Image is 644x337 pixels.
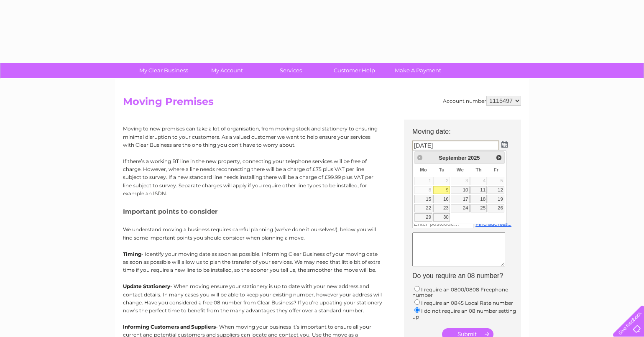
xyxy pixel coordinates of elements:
[123,225,382,241] p: We understand moving a business requires careful planning (we’ve done it ourselves!), below you w...
[496,154,502,161] span: Next
[123,282,382,314] p: - When moving ensure your stationery is up to date with your new address and contact details. In ...
[470,195,487,203] a: 18
[476,167,482,172] span: Thursday
[408,204,525,217] th: New address:
[494,167,499,172] span: Friday
[414,213,433,222] a: 29
[123,96,521,112] h2: Moving Premises
[123,125,382,149] p: Moving to new premises can take a lot of organisation, from moving stock and stationery to ensuri...
[408,270,525,282] th: Do you require an 08 number?
[433,204,450,212] a: 23
[383,63,452,78] a: Make A Payment
[488,204,504,212] a: 26
[470,204,487,212] a: 25
[408,153,525,165] th: Current address:
[433,195,450,203] a: 16
[488,195,504,203] a: 19
[433,186,450,194] a: 9
[193,63,262,78] a: My Account
[320,63,389,78] a: Customer Help
[494,153,503,162] a: Next
[451,186,470,194] a: 10
[414,195,433,203] a: 15
[501,141,508,148] img: ...
[123,251,141,257] b: Timing
[408,283,525,322] td: I require an 0800/0808 Freephone number I require an 0845 Local Rate number I do not require an 0...
[123,250,382,274] p: - Identify your moving date as soon as possible. Informing Clear Business of your moving date as ...
[439,167,445,172] span: Tuesday
[451,204,470,212] a: 24
[468,155,480,161] span: 2025
[123,157,382,197] p: If there’s a working BT line in the new property, connecting your telephone services will be free...
[433,213,450,222] a: 30
[439,155,466,161] span: September
[420,167,427,172] span: Monday
[123,208,382,215] h5: Important points to consider
[443,96,521,106] div: Account number
[123,324,216,330] b: Informing Customers and Suppliers
[256,63,325,78] a: Services
[129,63,198,78] a: My Clear Business
[451,195,470,203] a: 17
[457,167,464,172] span: Wednesday
[123,283,170,289] b: Update Stationery
[470,186,487,194] a: 11
[488,186,504,194] a: 12
[414,204,433,212] a: 22
[408,120,525,138] th: Moving date:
